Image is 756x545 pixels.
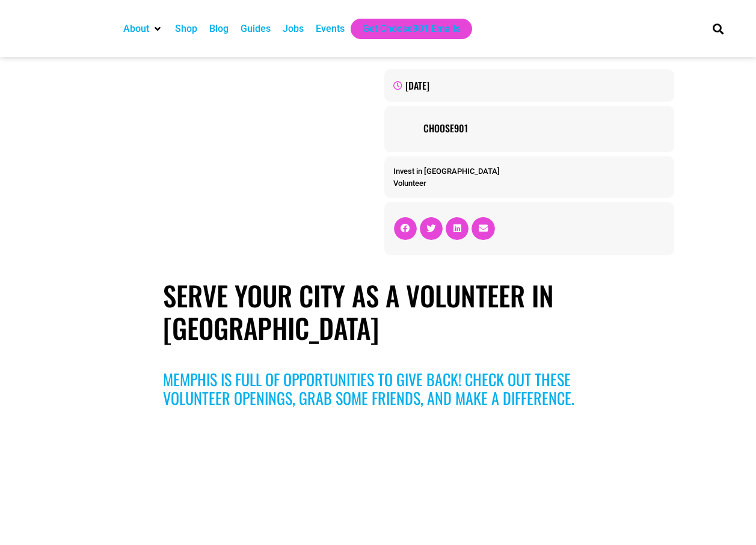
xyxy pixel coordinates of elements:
a: Guides [241,22,271,36]
a: About [123,22,149,36]
img: Picture of Choose901 [393,115,417,139]
div: About [117,19,169,39]
a: Choose901 [423,121,666,135]
a: Shop [175,22,197,36]
a: Blog [209,22,229,36]
div: Share on linkedin [446,217,469,240]
div: Share on twitter [420,217,443,240]
div: Share on email [472,217,494,240]
a: Get Choose901 Emails [363,22,460,36]
a: Invest in [GEOGRAPHIC_DATA] [393,167,500,176]
a: Volunteer [393,179,426,188]
div: Search [708,19,728,38]
h1: Serve Your City as a Volunteer in [GEOGRAPHIC_DATA] [163,279,592,344]
time: [DATE] [405,78,429,93]
h3: Memphis is full of opportunities to give back! Check out these volunteer openings, grab some frie... [163,370,592,407]
a: Events [316,22,345,36]
nav: Main nav [117,19,692,39]
div: Share on facebook [394,217,417,240]
a: Jobs [283,22,304,36]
